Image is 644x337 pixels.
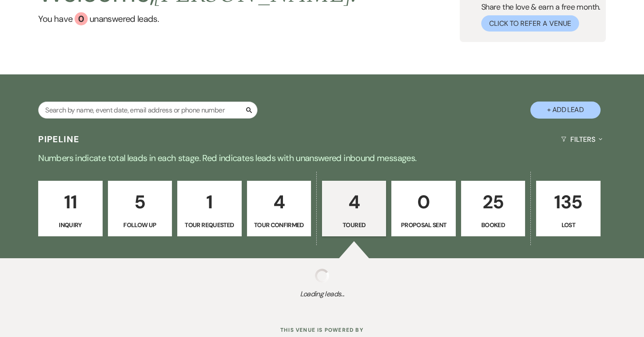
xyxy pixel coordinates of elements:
p: Numbers indicate total leads in each stage. Red indicates leads with unanswered inbound messages. [6,151,638,165]
p: 1 [183,187,236,217]
p: Tour Requested [183,220,236,230]
p: Proposal Sent [397,220,450,230]
p: Tour Confirmed [253,220,305,230]
button: Filters [558,128,605,151]
p: 0 [397,187,450,217]
p: Follow Up [114,220,166,230]
p: 5 [114,187,166,217]
a: 135Lost [536,181,600,237]
span: Loading leads... [32,289,612,299]
p: Toured [328,220,380,230]
button: + Add Lead [530,102,601,119]
a: 0Proposal Sent [391,181,455,237]
a: 11Inquiry [38,181,102,237]
a: 4Toured [322,181,386,237]
button: Click to Refer a Venue [481,15,579,32]
p: 135 [542,187,594,217]
p: Booked [467,220,519,230]
a: 4Tour Confirmed [247,181,311,237]
h3: Pipeline [38,133,79,145]
a: 5Follow Up [108,181,172,237]
a: 1Tour Requested [177,181,241,237]
p: 4 [253,187,305,217]
p: Inquiry [44,220,97,230]
input: Search by name, event date, email address or phone number [38,102,258,119]
p: 25 [467,187,519,217]
p: 4 [328,187,380,217]
a: You have 0 unanswered leads. [38,12,357,25]
div: 0 [75,12,88,25]
p: 11 [44,187,97,217]
a: 25Booked [461,181,525,237]
img: loading spinner [315,269,329,283]
p: Lost [542,220,594,230]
